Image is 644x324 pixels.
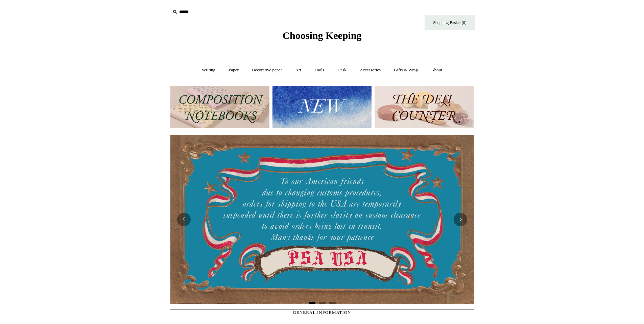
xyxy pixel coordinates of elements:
img: New.jpg__PID:f73bdf93-380a-4a35-bcfe-7823039498e1 [272,86,372,128]
button: Previous [177,213,191,226]
button: Page 1 [309,302,315,304]
span: GENERAL INFORMATION [293,310,351,315]
a: About [425,61,448,79]
a: Art [289,61,307,79]
a: Decorative paper [246,61,288,79]
button: Next [454,213,467,226]
img: USA PSA .jpg__PID:33428022-6587-48b7-8b57-d7eefc91f15a [170,135,474,304]
span: Choosing Keeping [282,30,361,41]
a: Accessories [354,61,387,79]
a: Choosing Keeping [282,35,361,40]
img: 202302 Composition ledgers.jpg__PID:69722ee6-fa44-49dd-a067-31375e5d54ec [170,86,269,128]
a: Paper [222,61,245,79]
button: Page 3 [329,302,336,304]
a: Shopping Basket (0) [425,15,475,30]
a: Tools [308,61,330,79]
a: Gifts & Wrap [388,61,424,79]
button: Page 2 [319,302,326,304]
a: Writing [196,61,221,79]
a: Desk [331,61,353,79]
img: The Deli Counter [375,86,474,128]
